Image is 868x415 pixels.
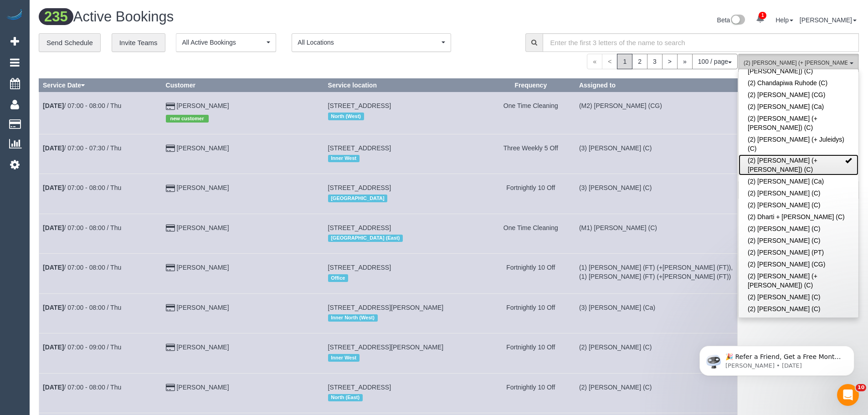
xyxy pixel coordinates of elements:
[39,373,162,413] td: Schedule date
[328,224,391,231] span: [STREET_ADDRESS]
[324,333,486,373] td: Service location
[162,79,324,92] th: Customer
[739,211,858,223] a: (2) Dharti + [PERSON_NAME] (C)
[5,9,24,22] img: Automaid Logo
[739,315,858,336] a: (2) [PERSON_NAME] (+ [PERSON_NAME]) (C)
[587,54,738,69] nav: Pagination navigation
[43,304,64,311] b: [DATE]
[43,224,64,231] b: [DATE]
[328,102,391,109] span: [STREET_ADDRESS]
[43,184,64,191] b: [DATE]
[324,293,486,333] td: Service location
[176,304,229,311] a: [PERSON_NAME]
[328,343,444,351] span: [STREET_ADDRESS][PERSON_NAME]
[575,333,737,373] td: Assigned to
[486,254,575,293] td: Frequency
[166,305,175,311] i: Credit Card Payment
[328,274,348,282] span: Office
[43,384,121,391] a: [DATE]/ 07:00 - 08:00 / Thu
[292,33,451,52] button: All Locations
[486,134,575,174] td: Frequency
[739,89,858,101] a: (2) [PERSON_NAME] (CG)
[575,293,737,333] td: Assigned to
[39,33,101,52] a: Send Schedule
[43,144,64,152] b: [DATE]
[162,333,324,373] td: Customer
[776,16,793,24] a: Help
[166,265,175,271] i: Credit Card Payment
[575,79,737,92] th: Assigned to
[543,33,859,52] input: Enter the first 3 letters of the name to search
[162,254,324,293] td: Customer
[324,174,486,214] td: Service location
[162,214,324,253] td: Customer
[486,333,575,373] td: Frequency
[39,92,162,134] td: Schedule date
[856,384,866,391] span: 10
[328,153,483,164] div: Location
[738,54,859,68] ol: All Teams
[176,224,229,231] a: [PERSON_NAME]
[328,155,360,162] span: Inner West
[739,235,858,246] a: (2) [PERSON_NAME] (C)
[176,384,229,391] a: [PERSON_NAME]
[324,134,486,174] td: Service location
[166,185,175,192] i: Credit Card Payment
[43,264,64,271] b: [DATE]
[39,254,162,293] td: Schedule date
[43,102,121,109] a: [DATE]/ 07:00 - 08:00 / Thu
[328,384,391,391] span: [STREET_ADDRESS]
[692,54,738,69] button: 100 / page
[486,79,575,92] th: Frequency
[176,102,229,109] a: [PERSON_NAME]
[717,16,745,24] a: Beta
[166,103,175,110] i: Credit Card Payment
[739,223,858,235] a: (2) [PERSON_NAME] (C)
[800,16,857,24] a: [PERSON_NAME]
[43,102,64,109] b: [DATE]
[112,33,165,52] a: Invite Teams
[738,54,859,72] button: (2) [PERSON_NAME] (+ [PERSON_NAME]) (C)
[647,54,663,69] a: 3
[328,354,360,361] span: Inner West
[486,214,575,253] td: Frequency
[162,134,324,174] td: Customer
[486,174,575,214] td: Frequency
[43,343,64,351] b: [DATE]
[739,258,858,270] a: (2) [PERSON_NAME] (CG)
[166,115,209,122] span: new customer
[43,224,121,231] a: [DATE]/ 07:00 - 08:00 / Thu
[575,214,737,253] td: Assigned to
[328,272,483,284] div: Location
[739,187,858,199] a: (2) [PERSON_NAME] (C)
[39,174,162,214] td: Schedule date
[328,394,363,401] span: North (East)
[43,384,64,391] b: [DATE]
[602,54,617,69] span: <
[575,134,737,174] td: Assigned to
[166,384,175,391] i: Credit Card Payment
[739,303,858,315] a: (2) [PERSON_NAME] (C)
[39,8,73,25] span: 235
[739,270,858,291] a: (2) [PERSON_NAME] (+[PERSON_NAME]) (C)
[43,144,121,152] a: [DATE]/ 07:00 - 07:30 / Thu
[324,79,486,92] th: Service location
[324,254,486,293] td: Service location
[328,113,364,120] span: North (West)
[739,77,858,89] a: (2) Chandapiwa Ruhode (C)
[328,314,378,322] span: Inner North (West)
[176,144,229,152] a: [PERSON_NAME]
[166,145,175,152] i: Credit Card Payment
[575,373,737,413] td: Assigned to
[328,232,483,244] div: Location
[162,92,324,134] td: Customer
[324,214,486,253] td: Service location
[298,38,439,47] span: All Locations
[324,373,486,413] td: Service location
[686,327,868,390] iframe: Intercom notifications message
[739,133,858,154] a: (2) [PERSON_NAME] (+ Juleidys) (C)
[486,293,575,333] td: Frequency
[328,392,483,404] div: Location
